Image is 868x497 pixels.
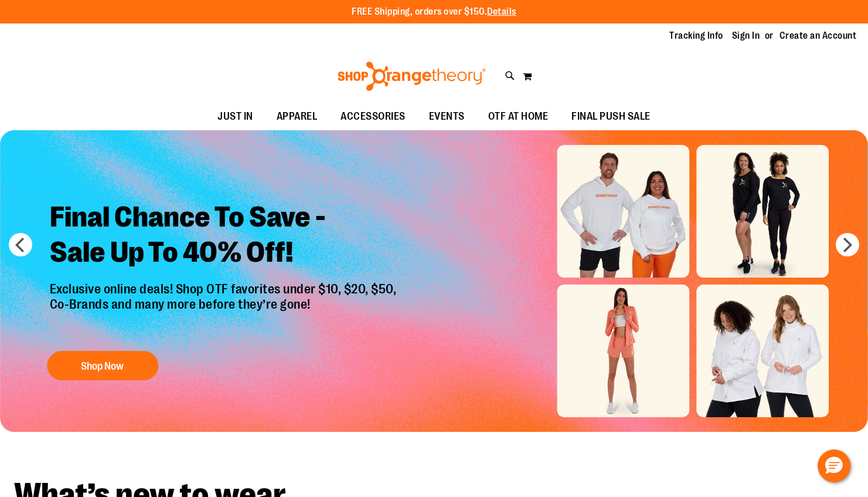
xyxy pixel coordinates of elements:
span: EVENTS [429,103,465,130]
a: OTF AT HOME [476,103,560,130]
button: Shop Now [47,351,158,380]
h2: Final Chance To Save - Sale Up To 40% Off! [41,191,409,282]
a: Sign In [732,29,760,42]
a: ACCESSORIES [329,103,417,130]
span: FINAL PUSH SALE [571,103,651,130]
a: FINAL PUSH SALE [560,103,662,130]
a: APPAREL [265,103,329,130]
a: Create an Account [780,29,857,42]
a: Tracking Info [669,29,723,42]
span: OTF AT HOME [488,103,549,130]
span: ACCESSORIES [341,103,406,130]
a: JUST IN [206,103,265,130]
a: Details [487,6,516,17]
span: JUST IN [217,103,253,130]
button: prev [9,233,32,256]
button: next [836,233,859,256]
img: Shop Orangetheory [336,62,488,91]
a: Final Chance To Save -Sale Up To 40% Off! Exclusive online deals! Shop OTF favorites under $10, $... [41,191,409,386]
button: Hello, have a question? Let’s chat. [818,449,850,482]
p: FREE Shipping, orders over $150. [352,5,516,19]
a: EVENTS [417,103,476,130]
span: APPAREL [277,103,318,130]
p: Exclusive online deals! Shop OTF favorites under $10, $20, $50, Co-Brands and many more before th... [41,282,409,339]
